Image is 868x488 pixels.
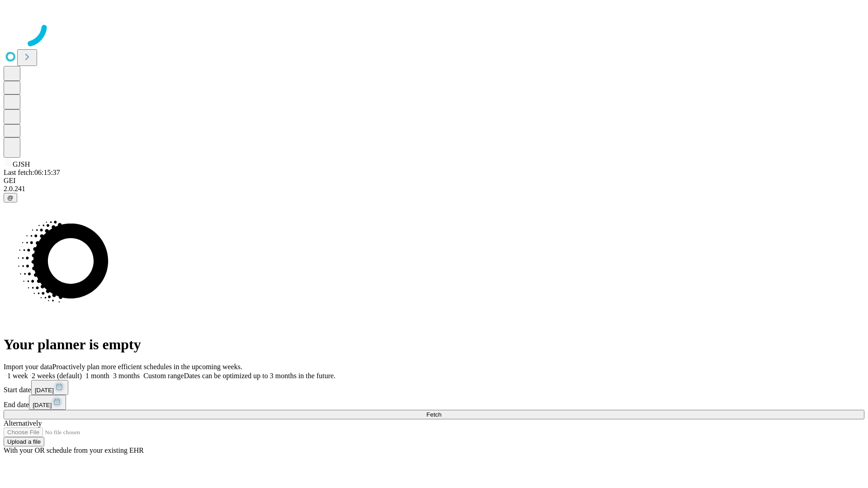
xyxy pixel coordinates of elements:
[29,395,66,410] button: [DATE]
[4,410,864,419] button: Fetch
[7,194,14,201] span: @
[4,336,864,353] h1: Your planner is empty
[184,372,335,380] span: Dates can be optimized up to 3 months in the future.
[143,372,184,380] span: Custom range
[4,169,60,176] span: Last fetch: 06:15:37
[4,363,52,371] span: Import your data
[7,372,28,380] span: 1 week
[4,437,44,446] button: Upload a file
[35,387,54,394] span: [DATE]
[4,380,864,395] div: Start date
[4,446,144,454] span: With your OR schedule from your existing EHR
[52,363,242,371] span: Proactively plan more efficient schedules in the upcoming weeks.
[4,177,864,185] div: GEI
[13,160,30,168] span: GJSH
[32,372,82,380] span: 2 weeks (default)
[85,372,109,380] span: 1 month
[4,419,42,427] span: Alternatively
[4,395,864,410] div: End date
[4,185,864,193] div: 2.0.241
[33,402,52,408] span: [DATE]
[31,380,68,395] button: [DATE]
[426,411,441,418] span: Fetch
[4,193,17,202] button: @
[113,372,140,380] span: 3 months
